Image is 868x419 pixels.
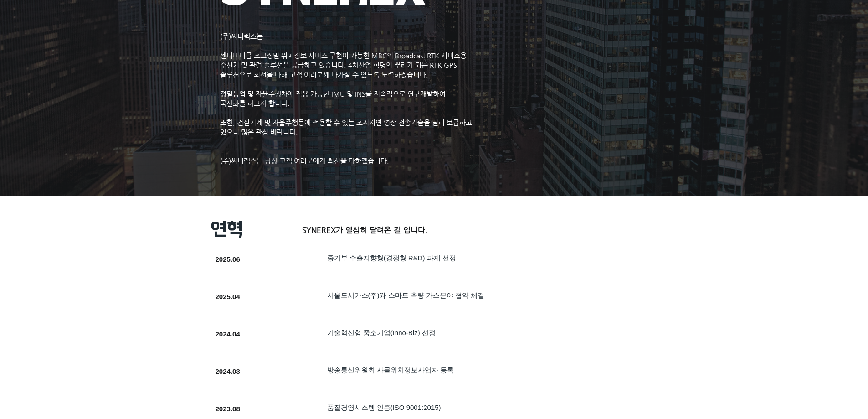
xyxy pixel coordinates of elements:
span: 솔루션으로 최선을 다해 고객 여러분께 다가설 수 있도록 노력하겠습니다. [220,71,428,78]
span: 2024.04 [216,330,240,338]
span: ​또한, 건설기계 및 자율주행등에 적용할 수 있는 초저지연 영상 전송기술을 널리 보급하고 있으니 많은 관심 바랍니다. [220,119,472,136]
span: 정밀농업 및 자율주행차에 적용 가능한 IMU 및 INS를 지속적으로 연구개발하여 [220,90,446,98]
span: ​기술혁신형 중소기업(Inno-Biz) 선정 [327,329,436,336]
iframe: Wix Chat [699,380,868,419]
span: 센티미터급 초고정밀 위치정보 서비스 구현이 가능한 MBC의 Broadcast RTK 서비스용 [220,52,467,59]
span: 2024.03 [216,367,240,375]
span: ​품질경영시스템 인증(ISO 9001:2015) [327,403,441,411]
span: 2025.06 [216,255,240,263]
span: 연혁 [211,219,243,239]
span: 2023.08 [216,405,240,413]
span: 서울도시가스(주)와 스마트 측량 가스분야 협약 체결 [327,291,485,299]
span: 방송통신위원회 사물위치정보사업자 등록 [327,366,454,374]
span: 2025.04 [216,293,240,300]
span: (주)씨너렉스는 항상 고객 여러분에게 최선을 다하겠습니다. [220,157,389,165]
span: ​중기부 수출지향형(경쟁형 R&D) 과제 선정 [327,254,456,262]
span: 국산화를 하고자 합니다. [220,99,290,107]
span: SYNEREX가 열심히 달려온 길 입니다. [302,225,427,234]
span: 수신기 및 관련 솔루션을 공급하고 있습니다. 4차산업 혁명의 뿌리가 되는 RTK GPS [220,61,457,69]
